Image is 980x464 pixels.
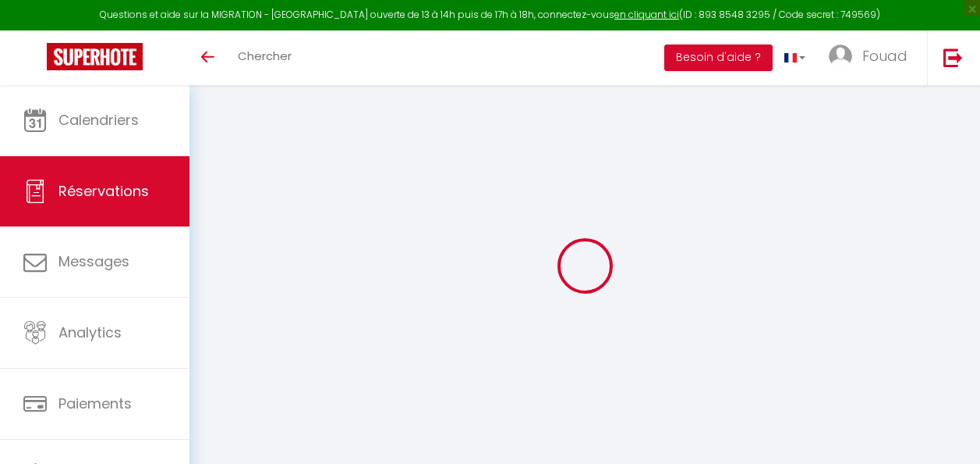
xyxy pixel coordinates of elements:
[614,8,679,21] a: en cliquant ici
[238,48,292,64] span: Chercher
[862,46,907,66] span: Fouad
[226,30,303,85] a: Chercher
[943,48,963,67] img: logout
[829,45,852,68] img: ...
[58,181,149,201] span: Réservations
[817,30,927,85] a: ... Fouad
[664,45,773,71] button: Besoin d'aide ?
[58,323,122,342] span: Analytics
[58,110,139,130] span: Calendriers
[58,252,129,271] span: Messages
[47,43,143,70] img: Super Booking
[58,394,132,413] span: Paiements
